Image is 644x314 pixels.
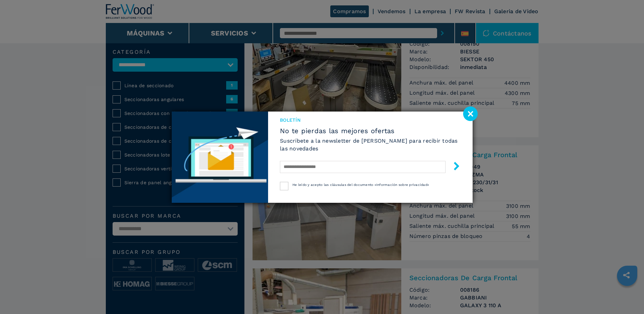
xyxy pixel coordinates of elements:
button: submit-button [446,159,461,175]
img: Newsletter image [172,112,268,203]
span: He leído y acepto las cláusulas del documento «Información sobre privacidad» [292,183,429,187]
span: No te pierdas las mejores ofertas [280,127,460,135]
h6: Suscríbete a la newsletter de [PERSON_NAME] para recibir todas las novedades [280,137,460,152]
span: Boletín [280,117,460,123]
